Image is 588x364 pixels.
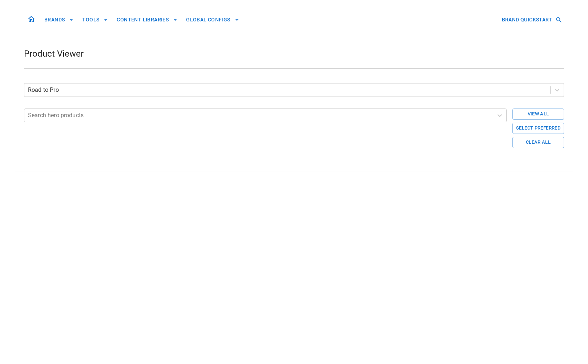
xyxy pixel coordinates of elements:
button: GLOBAL CONFIGS [183,13,242,26]
button: TOOLS [79,13,111,26]
h1: Product Viewer [24,48,84,60]
button: View All [512,109,564,120]
button: BRAND QUICKSTART [499,13,564,26]
button: CONTENT LIBRARIES [114,13,180,26]
button: Select Preferred [512,123,564,134]
button: Clear All [512,137,564,148]
button: BRANDS [41,13,76,26]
